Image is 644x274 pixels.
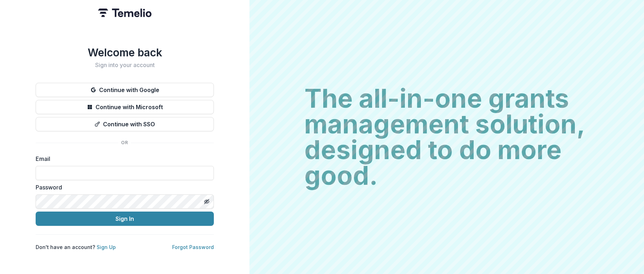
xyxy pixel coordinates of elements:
h2: Sign into your account [36,62,214,68]
button: Continue with Microsoft [36,100,214,114]
button: Toggle password visibility [201,196,212,207]
h1: Welcome back [36,46,214,59]
label: Email [36,154,210,163]
a: Sign Up [97,244,116,250]
p: Don't have an account? [36,243,116,251]
img: Temelio [98,9,151,17]
label: Password [36,183,210,192]
button: Sign In [36,212,214,226]
button: Continue with SSO [36,117,214,131]
button: Continue with Google [36,83,214,97]
a: Forgot Password [172,244,214,250]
